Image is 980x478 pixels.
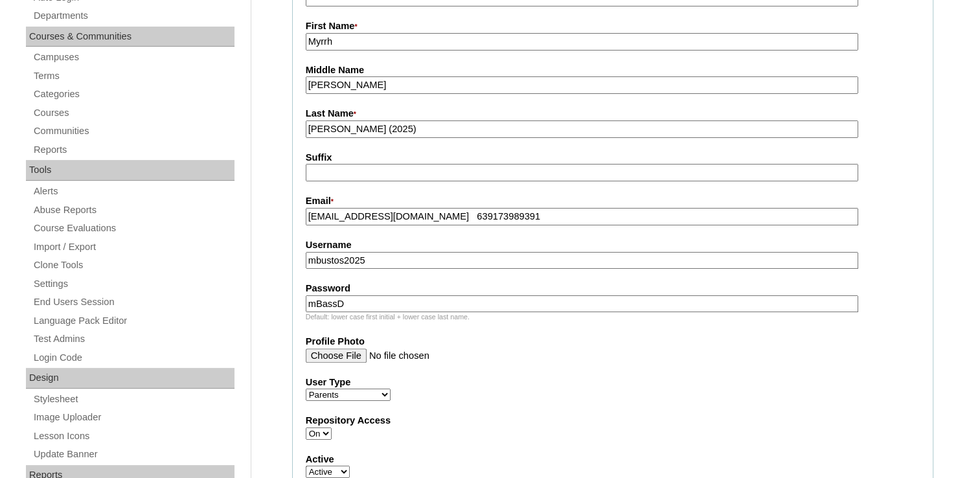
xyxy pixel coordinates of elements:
label: First Name [306,19,920,34]
label: Suffix [306,151,920,165]
label: Profile Photo [306,335,920,348]
a: Update Banner [32,446,234,462]
label: Middle Name [306,63,920,77]
label: Email [306,194,920,209]
a: Import / Export [32,239,234,255]
label: Password [306,282,920,295]
a: Campuses [32,49,234,65]
a: Courses [32,105,234,121]
div: Design [26,368,234,389]
label: Last Name [306,107,920,121]
label: Repository Access [306,414,920,427]
a: Categories [32,86,234,102]
a: Departments [32,8,234,24]
div: Tools [26,160,234,181]
a: Settings [32,276,234,292]
a: Clone Tools [32,257,234,273]
a: End Users Session [32,294,234,310]
a: Abuse Reports [32,202,234,218]
a: Language Pack Editor [32,313,234,329]
a: Communities [32,123,234,139]
label: Active [306,453,920,466]
a: Stylesheet [32,391,234,407]
a: Image Uploader [32,409,234,426]
a: Test Admins [32,331,234,347]
label: Username [306,238,920,252]
a: Terms [32,68,234,84]
label: User Type [306,376,920,389]
div: Courses & Communities [26,27,234,47]
a: Course Evaluations [32,220,234,236]
a: Lesson Icons [32,428,234,444]
a: Login Code [32,350,234,366]
a: Alerts [32,183,234,199]
div: Default: lower case first initial + lower case last name. [306,312,920,322]
a: Reports [32,142,234,158]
